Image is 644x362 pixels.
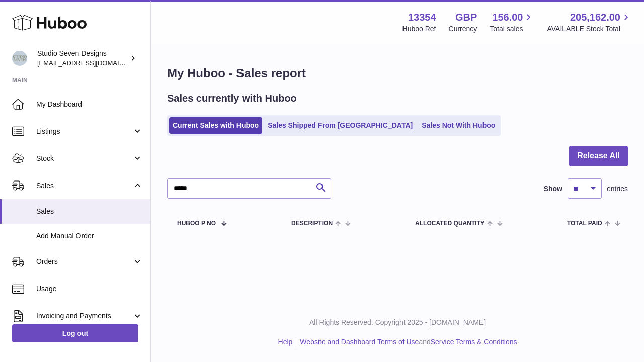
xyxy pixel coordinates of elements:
span: Sales [36,181,132,191]
a: 205,162.00 AVAILABLE Stock Total [547,11,632,34]
span: Stock [36,154,132,163]
span: My Dashboard [36,100,143,109]
span: Total paid [567,220,602,227]
strong: GBP [455,11,477,24]
a: Website and Dashboard Terms of Use [300,338,419,346]
span: 205,162.00 [570,11,620,24]
span: entries [607,184,628,194]
span: 156.00 [492,11,523,24]
div: Studio Seven Designs [37,49,128,68]
label: Show [544,184,562,194]
span: AVAILABLE Stock Total [547,24,632,34]
a: Help [278,338,293,346]
h1: My Huboo - Sales report [167,65,628,81]
span: ALLOCATED Quantity [415,220,485,227]
h2: Sales currently with Huboo [167,92,297,105]
span: Add Manual Order [36,231,143,241]
span: Total sales [490,24,534,34]
span: Orders [36,257,132,266]
span: [EMAIL_ADDRESS][DOMAIN_NAME] [37,59,148,67]
p: All Rights Reserved. Copyright 2025 - [DOMAIN_NAME] [159,318,636,327]
span: Invoicing and Payments [36,311,132,321]
a: 156.00 Total sales [490,11,534,34]
a: Log out [12,324,138,342]
a: Sales Not With Huboo [418,117,499,134]
span: Usage [36,284,143,294]
a: Sales Shipped From [GEOGRAPHIC_DATA] [264,117,416,134]
div: Currency [449,24,477,34]
a: Current Sales with Huboo [169,117,262,134]
span: Description [291,220,333,227]
div: Huboo Ref [403,24,436,34]
span: Huboo P no [177,220,216,227]
span: Listings [36,127,132,136]
img: contact.studiosevendesigns@gmail.com [12,51,27,66]
strong: 13354 [408,11,436,24]
button: Release All [569,146,628,166]
li: and [296,337,517,347]
span: Sales [36,207,143,216]
a: Service Terms & Conditions [431,338,517,346]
